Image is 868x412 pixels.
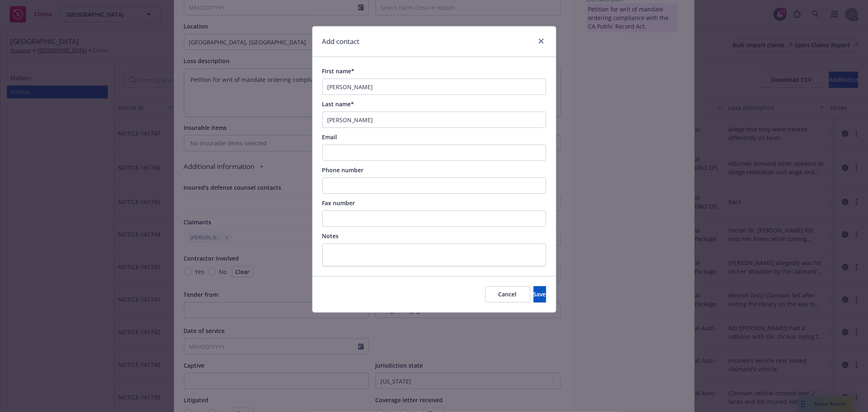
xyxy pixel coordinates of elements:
button: Cancel [485,286,530,302]
a: close [536,36,546,46]
span: Save [533,290,546,298]
span: Notes [322,232,339,240]
span: Fax number [322,199,355,207]
span: First name* [322,67,355,75]
span: Last name* [322,100,354,108]
span: Cancel [498,290,517,298]
button: Save [533,286,546,302]
span: Phone number [322,166,364,174]
h1: Add contact [322,36,360,47]
span: Email [322,133,337,141]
